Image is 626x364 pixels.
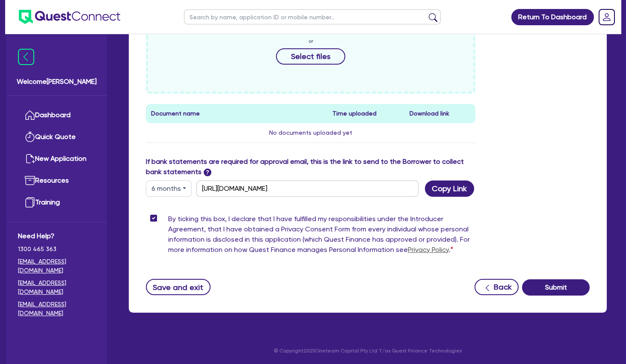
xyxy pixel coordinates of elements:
[475,279,519,295] button: Back
[18,126,95,148] a: Quick Quote
[18,104,95,126] a: Dashboard
[123,347,613,355] p: © Copyright 2025 Oneteam Capital Pty Ltd T/as Quest Finance Technologies
[146,123,475,143] td: No documents uploaded yet
[184,9,441,24] input: Search by name, application ID or mobile number...
[146,279,211,295] button: Save and exit
[18,245,95,254] span: 1300 465 363
[425,181,474,197] button: Copy Link
[18,170,95,192] a: Resources
[408,246,449,254] a: Privacy Policy
[309,37,313,45] span: or
[168,214,475,258] label: By ticking this box, I declare that I have fulfilled my responsibilities under the Introducer Agr...
[146,157,475,177] label: If bank statements are required for approval email, this is the link to send to the Borrower to c...
[404,104,475,123] th: Download link
[18,148,95,170] a: New Application
[146,181,192,197] button: Dropdown toggle
[25,154,35,164] img: new-application
[18,231,95,241] span: Need Help?
[596,6,618,28] a: Dropdown toggle
[17,77,97,87] span: Welcome [PERSON_NAME]
[25,197,35,207] img: training
[25,175,35,186] img: resources
[276,48,345,65] button: Select files
[25,132,35,142] img: quick-quote
[18,278,95,296] a: [EMAIL_ADDRESS][DOMAIN_NAME]
[146,104,327,123] th: Document name
[18,257,95,275] a: [EMAIL_ADDRESS][DOMAIN_NAME]
[19,10,120,24] img: quest-connect-logo-blue
[18,300,95,318] a: [EMAIL_ADDRESS][DOMAIN_NAME]
[204,169,211,176] span: ?
[522,279,590,296] button: Submit
[18,49,34,65] img: icon-menu-close
[511,9,594,25] a: Return To Dashboard
[327,104,404,123] th: Time uploaded
[18,192,95,213] a: Training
